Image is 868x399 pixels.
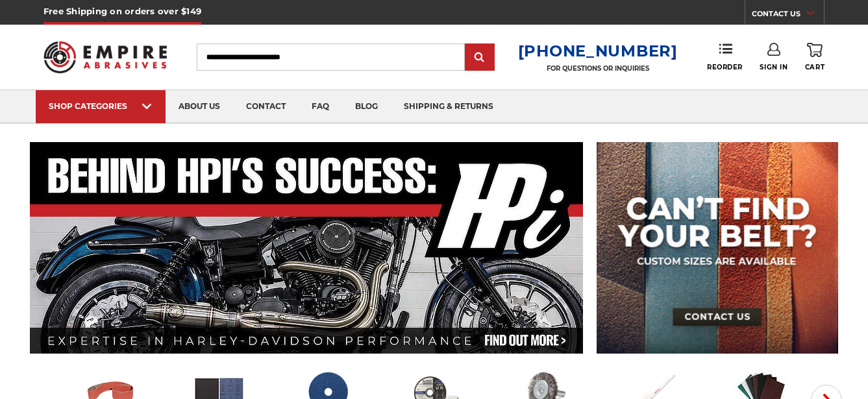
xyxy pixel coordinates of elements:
span: Cart [805,63,825,71]
span: Reorder [707,63,743,71]
a: blog [342,90,391,123]
img: promo banner for custom belts. [597,142,838,354]
a: faq [299,90,342,123]
input: Submit [467,45,493,71]
img: Empire Abrasives [43,33,167,81]
span: Sign In [760,63,787,71]
a: Reorder [707,43,743,71]
img: Banner for an interview featuring Horsepower Inc who makes Harley performance upgrades featured o... [30,142,584,354]
div: SHOP CATEGORIES [49,101,153,111]
a: about us [166,90,233,123]
a: Cart [805,43,825,71]
a: CONTACT US [752,6,824,25]
p: FOR QUESTIONS OR INQUIRIES [518,64,678,73]
a: [PHONE_NUMBER] [518,42,678,60]
a: contact [233,90,299,123]
a: shipping & returns [391,90,506,123]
